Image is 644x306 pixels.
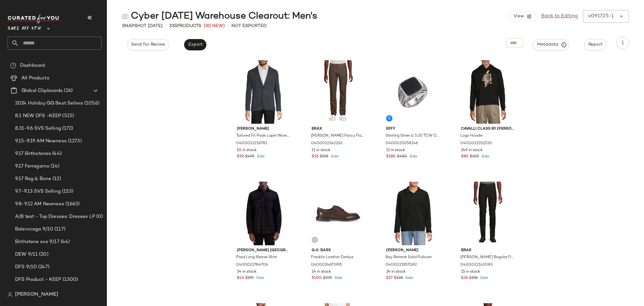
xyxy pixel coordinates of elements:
[61,188,74,195] span: (153)
[122,23,163,29] span: Snapshot [DATE]
[588,13,614,20] div: v091725-1
[460,133,483,139] span: Logo Hoodie
[38,251,48,258] span: (20)
[237,126,290,132] span: [PERSON_NAME]
[460,141,492,146] span: 0400021552530
[8,21,41,33] span: Saks OFF 5TH
[236,255,277,260] span: Plaid Long Sleeve Shirt
[127,39,169,50] button: Send for Review
[386,141,418,146] span: 0400025058146
[513,14,524,19] span: View
[461,148,483,153] span: 249 in stock
[311,262,342,268] span: 0400024673995
[231,23,267,29] span: Not Exported
[232,182,295,245] img: 0400021784706
[320,154,328,160] span: $198
[122,10,317,23] div: Cyber [DATE] Warehouse Clearout: Men's
[15,125,61,132] span: 8.31-9.6 SVS Selling
[15,112,61,120] span: 8.1 NEW DFS -KEEP
[386,262,417,268] span: 0400021957082
[67,138,82,145] span: (1273)
[15,263,37,271] span: DFS 9/10
[480,155,489,159] span: Sale
[312,148,330,153] span: 11 in stock
[461,248,514,253] span: Brax
[312,126,365,132] span: Brax
[311,141,342,146] span: 0400022142263
[15,291,58,298] span: [PERSON_NAME]
[330,155,339,159] span: Sale
[479,276,488,280] span: Sale
[61,125,73,132] span: (172)
[8,14,61,23] img: cfy_white_logo.C9jOOHJF.svg
[386,126,439,132] span: Effy
[386,275,393,281] span: $27
[386,248,439,253] span: [PERSON_NAME]
[95,213,103,220] span: (0)
[408,155,417,159] span: Sale
[64,201,80,208] span: (1663)
[131,42,165,47] span: Send for Review
[461,269,480,275] span: 15 in stock
[312,275,322,281] span: $100
[83,100,99,107] span: (1056)
[312,269,331,275] span: 14 in stock
[169,24,177,28] span: 335
[381,182,444,245] img: 0400021957082_BLACK
[470,154,479,160] span: $325
[236,262,268,268] span: 0400021784706
[20,62,45,69] span: Dashboard
[122,13,128,20] img: svg%3e
[232,60,295,124] img: 0400022218781_BLUE
[312,154,319,160] span: $36
[386,133,439,139] span: Sterling Silver & 5.30 TCW Onyx Ring
[584,39,606,50] button: Report
[307,60,370,124] img: 0400022142263_ESPRESSO
[169,23,201,29] div: Products
[15,138,67,145] span: 9.15-9.19 AM Newness
[15,226,53,233] span: Balenciaga 9/10
[237,154,244,160] span: $99
[397,154,407,160] span: $450
[541,13,578,20] a: Back to Editing
[394,275,403,281] span: $138
[15,238,59,246] span: Birthstone svs 9/17
[37,263,49,271] span: (247)
[8,292,13,297] img: svg%3e
[386,255,432,260] span: Bay Retreat Solid Pullover
[460,255,514,260] span: [PERSON_NAME] Regular Fit Jeans
[333,276,342,280] span: Sale
[15,163,49,170] span: 9.17 Ferragamo
[15,175,51,183] span: 9.17 Rag & Bone
[461,126,514,132] span: Cavalli Class by [PERSON_NAME]
[256,155,265,159] span: Sale
[188,42,203,47] span: Export
[588,42,602,47] span: Report
[237,269,257,275] span: 34 in stock
[184,39,206,50] button: Export
[237,275,244,281] span: $45
[386,154,396,160] span: $180
[537,42,565,48] span: Metadata
[61,276,78,283] span: (1300)
[311,133,364,139] span: [PERSON_NAME] Fancy Flannel Jeans
[15,100,83,107] span: 2024 Holiday GG Best Sellers
[15,276,61,283] span: DFS Product - KEEP
[63,87,73,94] span: (26)
[21,75,49,82] span: All Products
[49,163,60,170] span: (14)
[15,251,38,258] span: DEW 9/11
[307,182,370,245] img: 0400024673995_DARKBROWN
[15,213,95,220] span: A/B test - Top Dresses: Dresses LP
[509,12,536,21] button: View
[53,226,65,233] span: (117)
[15,150,51,157] span: 9.17 Birthstones
[255,276,264,280] span: Sale
[227,22,229,30] span: •
[381,60,444,124] img: 0400025058146_SILVER
[165,22,167,30] span: •
[237,148,257,153] span: 10 in stock
[456,60,519,124] img: 0400021552530_BLACK
[313,238,317,242] img: svg%3e
[10,62,16,69] img: svg%3e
